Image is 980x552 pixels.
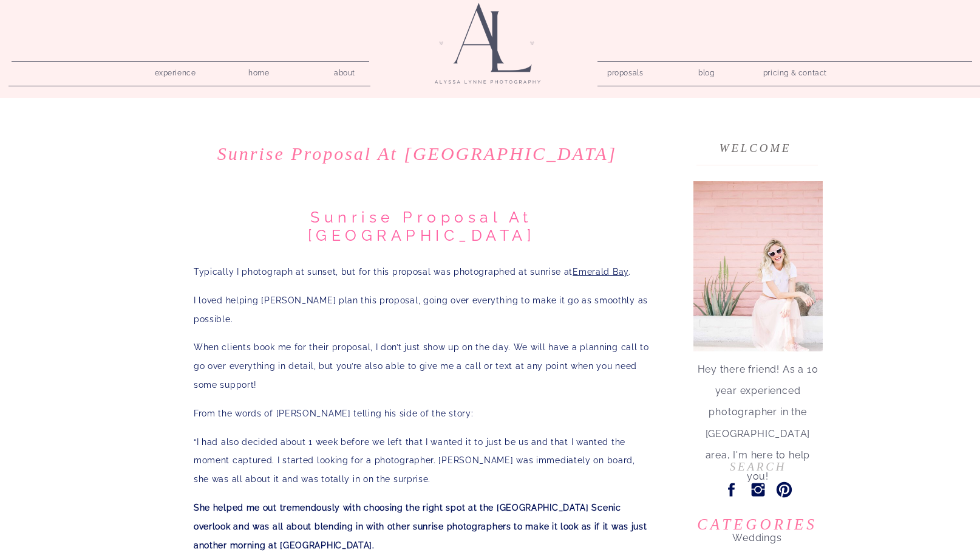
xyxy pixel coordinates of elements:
input: Search [700,460,816,473]
a: home [242,65,276,77]
a: proposals [607,65,642,77]
a: blog [689,65,724,77]
a: Weddings [686,527,829,544]
p: “I had also decided about 1 week before we left that I wanted it to just be us and that I wanted ... [194,433,649,489]
a: about [327,65,362,77]
p: Typically I photograph at sunset, but for this proposal was photographed at sunrise at . [194,263,649,281]
h3: welcome [717,138,794,151]
p: I loved helping [PERSON_NAME] plan this proposal, going over everything to make it go as smoothly... [194,291,649,329]
p: When clients book me for their proposal, I don’t just show up on the day. We will have a planning... [194,338,649,394]
p: Hey there friend! As a 10 year experienced photographer in the [GEOGRAPHIC_DATA] area, I'm here t... [693,359,822,419]
strong: She helped me out tremendously with choosing the right spot at the [GEOGRAPHIC_DATA] Scenic overl... [194,503,647,550]
p: Categories [688,509,826,528]
h1: Sunrise Proposal at [GEOGRAPHIC_DATA] [189,143,645,165]
span: Emerald Bay [573,267,628,277]
p: From the words of [PERSON_NAME] telling his side of the story: [194,404,649,423]
h1: Sunrise proposal at [GEOGRAPHIC_DATA] [194,208,649,244]
a: experience [146,65,204,77]
a: pricing & contact [758,65,832,82]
